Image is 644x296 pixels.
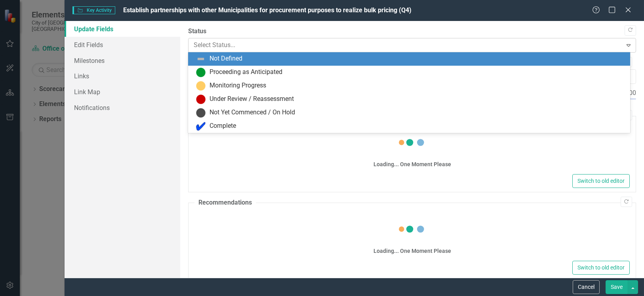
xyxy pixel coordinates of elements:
span: Key Activity [72,6,115,14]
div: Monitoring Progress [210,81,266,90]
button: Cancel [573,280,600,294]
img: Monitoring Progress [196,81,206,91]
a: Update Fields [65,21,181,37]
span: Establish partnerships with other Municipalities for procurement purposes to realize bulk pricing... [123,6,412,14]
button: Save [606,280,628,294]
label: Status [188,27,636,36]
a: Edit Fields [65,37,181,53]
div: Loading... One Moment Please [373,160,451,168]
a: Milestones [65,53,181,68]
a: Notifications [65,100,181,116]
a: Link Map [65,84,181,100]
div: Loading... One Moment Please [373,247,451,255]
img: Proceeding as Anticipated [196,68,206,77]
a: Links [65,68,181,84]
div: Complete [210,121,236,131]
div: Not Defined [210,54,242,63]
button: Switch to old editor [572,261,630,275]
legend: Recommendations [194,198,256,207]
img: Not Defined [196,54,206,64]
img: Complete [196,121,206,131]
img: Not Yet Commenced / On Hold [196,108,206,118]
button: Switch to old editor [572,174,630,188]
div: Under Review / Reassessment [210,95,294,104]
div: Proceeding as Anticipated [210,68,282,77]
div: Not Yet Commenced / On Hold [210,108,295,117]
img: Under Review / Reassessment [196,95,206,104]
